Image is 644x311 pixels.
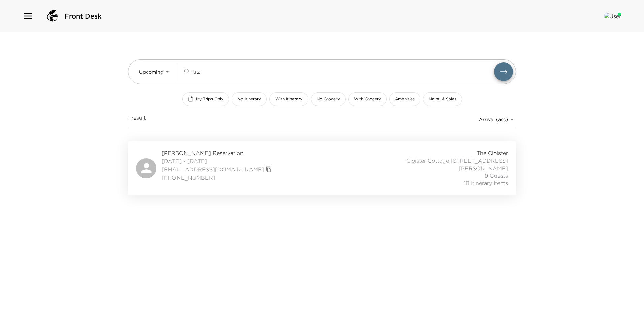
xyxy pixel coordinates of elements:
span: No Itinerary [237,96,261,102]
span: Front Desk [65,11,102,21]
span: The Cloister [477,149,508,157]
span: Cloister Cottage [STREET_ADDRESS] [406,157,508,164]
button: My Trips Only [182,92,229,106]
span: Upcoming [139,69,163,75]
span: [DATE] - [DATE] [162,157,273,165]
span: 1 result [128,114,146,125]
span: Amenities [395,96,415,102]
button: With Itinerary [269,92,308,106]
button: No Itinerary [232,92,267,106]
a: [EMAIL_ADDRESS][DOMAIN_NAME] [162,166,264,173]
span: [PERSON_NAME] Reservation [162,149,273,157]
span: With Itinerary [275,96,302,102]
span: Maint. & Sales [429,96,456,102]
span: 18 Itinerary Items [464,179,508,187]
span: Arrival (asc) [479,116,508,123]
button: copy primary member email [264,165,273,174]
span: 9 Guests [485,172,508,179]
span: My Trips Only [196,96,223,102]
img: logo [44,8,61,24]
span: [PHONE_NUMBER] [162,174,273,181]
a: [PERSON_NAME] Reservation[DATE] - [DATE][EMAIL_ADDRESS][DOMAIN_NAME]copy primary member email[PHO... [128,141,516,195]
button: No Grocery [311,92,346,106]
button: Amenities [389,92,420,106]
span: No Grocery [317,96,340,102]
button: With Grocery [348,92,387,106]
button: Maint. & Sales [423,92,462,106]
span: With Grocery [354,96,381,102]
span: [PERSON_NAME] [459,165,508,172]
img: User [604,13,621,20]
input: Search by traveler, residence, or concierge [193,68,494,75]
